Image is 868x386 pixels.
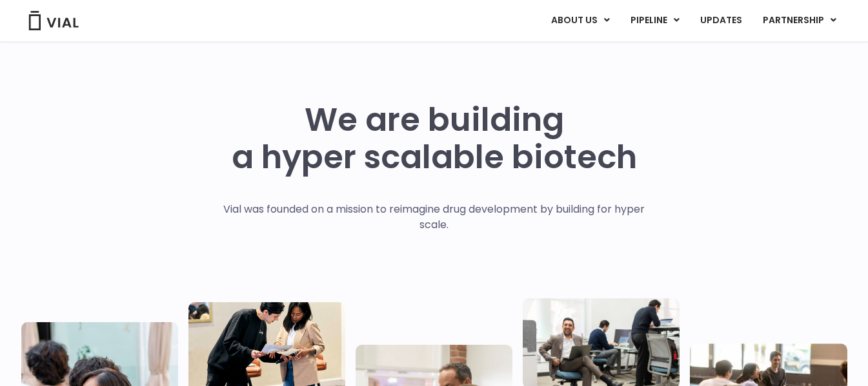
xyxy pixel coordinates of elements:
h1: We are building a hyper scalable biotech [232,101,637,176]
a: UPDATES [690,10,752,32]
a: PARTNERSHIPMenu Toggle [752,10,847,32]
p: Vial was founded on a mission to reimagine drug development by building for hyper scale. [210,202,658,233]
a: PIPELINEMenu Toggle [620,10,689,32]
img: Vial Logo [28,11,79,30]
a: ABOUT USMenu Toggle [541,10,620,32]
